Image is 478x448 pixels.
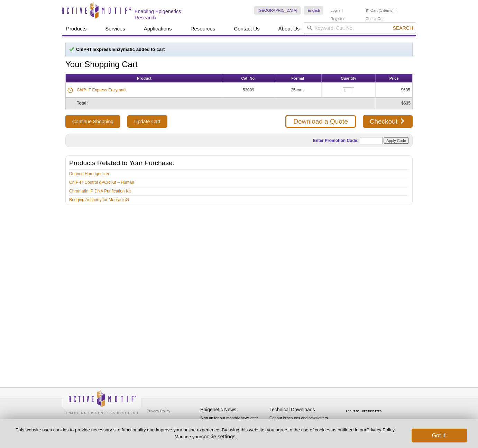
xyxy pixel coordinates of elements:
[135,8,203,21] h2: Enabling Epigenetics Research
[376,83,412,98] td: $635
[304,6,323,15] a: English
[341,76,356,80] span: Quantity
[62,22,91,35] a: Products
[366,6,394,15] li: (1 items)
[186,22,220,35] a: Resources
[395,6,396,15] li: |
[201,433,236,439] button: cookie settings
[69,171,109,177] a: Dounce Homogenizer
[363,115,413,128] a: Checkout
[366,8,369,12] img: Your Cart
[69,179,134,186] a: ChIP-IT Control qPCR Kit – Human
[412,429,467,442] button: Got it!
[346,410,382,412] a: ABOUT SSL CERTIFICATES
[145,416,181,427] a: Terms & Conditions
[145,406,172,416] a: Privacy Policy
[274,83,322,98] td: 25 rxns
[304,22,416,34] input: Keyword, Cat. No.
[342,6,343,15] li: |
[69,160,409,166] h2: Products Related to Your Purchase:
[393,25,413,31] span: Search
[137,76,151,80] span: Product
[140,22,176,35] a: Applications
[69,197,129,203] a: Bridging Antibody for Mouse IgG
[269,407,335,413] h4: Technical Downloads
[366,8,378,13] a: Cart
[339,400,390,415] table: Click to Verify - This site chose Symantec SSL for secure e-commerce and confidential communicati...
[77,87,127,93] a: ChIP-IT Express Enzymatic
[77,101,88,106] strong: Total:
[69,46,409,53] p: ChIP-IT Express Enzymatic added to cart
[230,22,264,35] a: Contact Us
[200,407,266,413] h4: Epigenetic News
[69,188,131,194] a: Chromatin IP DNA Purification Kit
[285,115,356,128] a: Download a Quote
[312,138,358,143] label: Enter Promotion Code:
[330,16,344,21] a: Register
[291,76,304,80] span: Format
[65,60,413,70] h1: Your Shopping Cart
[330,8,340,13] a: Login
[366,427,394,432] a: Privacy Policy
[254,6,301,15] a: [GEOGRAPHIC_DATA]
[101,22,129,35] a: Services
[65,115,120,128] button: Continue Shopping
[200,415,266,439] p: Sign up for our monthly newsletter highlighting recent publications in the field of epigenetics.
[62,388,141,416] img: Active Motif,
[241,76,256,80] span: Cat. No.
[274,22,304,35] a: About Us
[11,427,400,440] p: This website uses cookies to provide necessary site functionality and improve your online experie...
[401,101,411,106] strong: $635
[384,137,409,144] input: Apply Code
[269,415,335,433] p: Get our brochures and newsletters, or request them by mail.
[389,76,399,80] span: Price
[391,25,415,31] button: Search
[366,16,384,21] a: Check Out
[127,115,167,128] input: Update Cart
[223,83,274,98] td: 53009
